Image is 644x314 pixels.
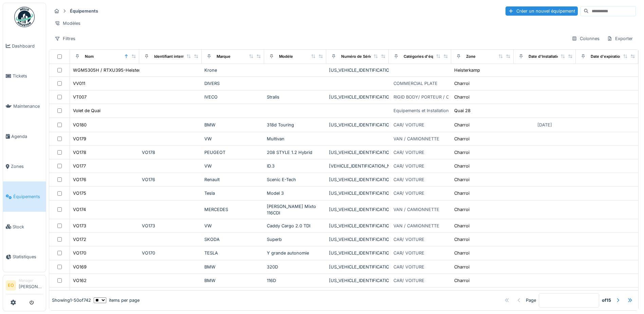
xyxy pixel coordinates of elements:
div: Charroi [454,80,470,87]
div: [US_VEHICLE_IDENTIFICATION_NUMBER] [329,94,386,100]
div: VO176 [73,176,86,183]
div: [US_VEHICLE_IDENTIFICATION_NUMBER] [329,277,386,284]
div: CAR/ VOITURE [393,163,424,169]
div: Charroi [454,223,470,229]
div: Heisterkamp [454,67,480,73]
div: Multivan [267,136,324,142]
div: VO174 [73,206,86,213]
div: Nom [85,54,94,59]
div: ID.3 [267,163,324,169]
div: Volet de Quai [73,107,100,114]
div: Caddy Cargo 2.0 TDI [267,223,324,229]
div: items per page [94,297,140,303]
div: Marque [217,54,231,59]
div: Model 3 [267,190,324,196]
span: Tickets [13,73,43,79]
div: VO173 [73,223,86,229]
strong: Équipements [67,8,101,14]
div: CAR/ VOITURE [393,264,424,270]
div: VT007 [73,94,87,100]
div: Manager [19,278,43,283]
a: Stock [3,212,46,242]
div: Zone [466,54,476,59]
div: VO170 [73,250,86,256]
div: Filtres [52,34,78,43]
a: Tickets [3,61,46,91]
div: SKODA [204,236,261,243]
span: Agenda [11,133,43,140]
div: Krone [204,67,261,73]
div: Modèles [52,18,84,28]
div: [US_VEHICLE_IDENTIFICATION_NUMBER] [329,250,386,256]
div: Tesla [204,190,261,196]
div: VV011 [73,80,85,87]
div: [US_VEHICLE_IDENTIFICATION_NUMBER] [329,206,386,213]
div: CAR/ VOITURE [393,176,424,183]
div: 320D [267,264,324,270]
div: Charroi [454,264,470,270]
div: VO180 [73,122,87,128]
div: Charroi [454,176,470,183]
span: Dashboard [12,43,43,49]
div: 116D [267,277,324,284]
div: Identifiant interne [154,54,187,59]
div: WGM5305H / RTXU395-Heisterkamp Case 82222 [73,67,178,73]
a: Maintenance [3,91,46,121]
div: [US_VEHICLE_IDENTIFICATION_NUMBER] [329,149,386,156]
div: [US_VEHICLE_IDENTIFICATION_NUMBER] [329,176,386,183]
div: Charroi [454,236,470,243]
div: VO172 [73,236,86,243]
div: VO175 [73,190,86,196]
div: Charroi [454,190,470,196]
div: PEUGEOT [204,149,261,156]
div: Stralis [267,94,324,100]
div: VO179 [73,136,86,142]
div: VO177 [73,163,86,169]
div: Catégories d'équipement [404,54,451,59]
div: VO173 [142,223,199,229]
div: CAR/ VOITURE [393,250,424,256]
div: VAN / CAMIONNETTE [393,223,439,229]
div: 208 STYLE 1.2 Hybrid [267,149,324,156]
div: [VEHICLE_IDENTIFICATION_NUMBER] [329,163,386,169]
div: VW [204,163,261,169]
div: Modèle [279,54,293,59]
div: Superb [267,236,324,243]
div: Charroi [454,149,470,156]
div: Page [526,297,536,303]
a: Zones [3,152,46,182]
div: [US_VEHICLE_IDENTIFICATION_NUMBER] [329,236,386,243]
div: Renault [204,176,261,183]
a: Dashboard [3,31,46,61]
li: EO [6,280,16,291]
a: Équipements [3,181,46,212]
div: Charroi [454,94,470,100]
div: Exporter [604,34,636,43]
img: Badge_color-CXgf-gQk.svg [14,7,35,27]
span: Zones [11,163,43,170]
div: [US_VEHICLE_IDENTIFICATION_NUMBER] [329,190,386,196]
a: EO Manager[PERSON_NAME] [6,278,43,294]
div: RIGID BODY/ PORTEUR / CAMION [393,94,464,100]
div: Charroi [454,206,470,213]
div: CAR/ VOITURE [393,236,424,243]
a: Statistiques [3,242,46,272]
div: [US_VEHICLE_IDENTIFICATION_NUMBER] [329,122,386,128]
div: Charroi [454,250,470,256]
span: Maintenance [13,103,43,109]
div: VO170 [142,250,199,256]
div: CAR/ VOITURE [393,149,424,156]
div: MERCEDES [204,206,261,213]
span: Stock [13,224,43,230]
div: [US_VEHICLE_IDENTIFICATION_NUMBER] [329,67,386,73]
div: Date d'expiration [591,54,622,59]
span: Statistiques [13,254,43,260]
div: VO176 [142,176,199,183]
div: Numéro de Série [341,54,372,59]
div: Y grande autonomie [267,250,324,256]
div: BMW [204,277,261,284]
div: [DATE] [537,122,552,128]
div: VW [204,223,261,229]
div: VO178 [73,149,86,156]
div: Equipements et Installations Divers [393,107,465,114]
